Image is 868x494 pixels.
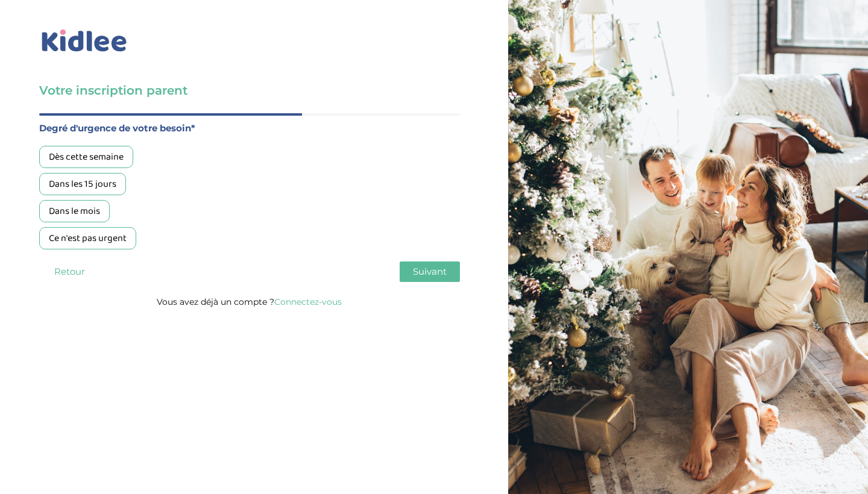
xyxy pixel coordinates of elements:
p: Vous avez déjà un compte ? [39,294,460,310]
img: logo_kidlee_bleu [39,27,130,55]
span: Suivant [413,266,447,277]
h3: Votre inscription parent [39,82,460,99]
a: Connectez-vous [274,296,342,307]
div: Dans les 15 jours [39,173,126,195]
div: Ce n'est pas urgent [39,227,136,249]
button: Suivant [400,261,460,282]
label: Degré d'urgence de votre besoin* [39,120,460,136]
div: Dès cette semaine [39,146,133,168]
button: Retour [39,261,99,282]
div: Dans le mois [39,200,110,222]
